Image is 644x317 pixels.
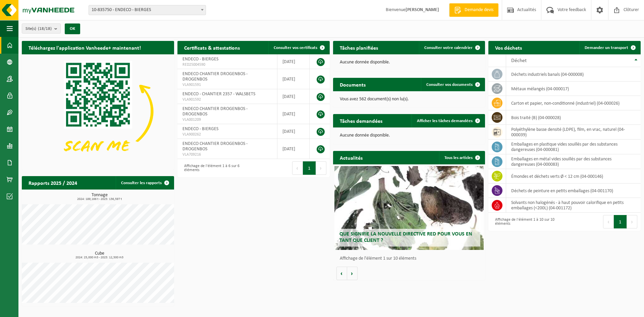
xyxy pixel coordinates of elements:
span: 10-835750 - ENDECO - BIERGES [89,5,206,15]
button: 1 [614,215,627,228]
count: (18/18) [38,27,52,31]
h3: Cube [25,251,174,259]
span: RED25004590 [182,62,272,67]
a: Consulter vos certificats [268,41,329,54]
h2: Actualités [333,151,369,164]
p: Vous avez 562 document(s) non lu(s). [340,97,479,102]
a: Consulter vos documents [421,78,484,91]
span: VLA001209 [182,117,272,122]
span: 2024: 189,166 t - 2025: 136,597 t [25,198,174,201]
a: Tous les articles [439,151,484,164]
td: [DATE] [277,69,310,89]
button: Next [627,215,637,228]
a: Afficher les tâches demandées [412,114,484,127]
span: Consulter vos documents [426,83,473,87]
span: VLA900262 [182,132,272,137]
h2: Téléchargez l'application Vanheede+ maintenant! [22,41,148,54]
button: Volgende [347,267,358,280]
td: métaux mélangés (04-000017) [506,82,641,96]
a: Que signifie la nouvelle directive RED pour vous en tant que client ? [334,166,484,250]
span: Déchet [511,58,527,63]
span: Afficher les tâches demandées [417,119,473,123]
span: ENDECO - BIERGES [182,57,218,62]
h3: Tonnage [25,193,174,201]
td: émondes et déchets verts Ø < 12 cm (04-000146) [506,169,641,183]
span: Demander un transport [585,46,628,50]
td: [DATE] [277,89,310,104]
span: ENDECO CHANTIER DROGENBOS - DROGENBOS [182,106,248,117]
h2: Rapports 2025 / 2024 [22,176,84,189]
span: Que signifie la nouvelle directive RED pour vous en tant que client ? [339,231,472,243]
button: OK [65,23,80,34]
span: 2024: 25,000 m3 - 2025: 12,500 m3 [25,256,174,259]
button: Vorige [336,267,347,280]
a: Demande devis [449,3,498,17]
span: ENDECO CHANTIER DROGENBOS - DROGENBOS [182,71,248,82]
span: Consulter votre calendrier [424,46,473,50]
span: ENDECO CHANTIER DROGENBOS - DROGENBOS [182,141,248,152]
span: 10-835750 - ENDECO - BIERGES [89,5,206,15]
td: [DATE] [277,104,310,124]
strong: [PERSON_NAME] [406,7,439,12]
span: ENDECO - CHANTIER 2357 - WALSBETS [182,92,255,97]
span: Demande devis [463,7,495,13]
img: Download de VHEPlus App [22,54,174,168]
button: Next [316,161,326,175]
span: VLA901591 [182,82,272,88]
a: Consulter votre calendrier [419,41,484,54]
span: VLA709216 [182,152,272,157]
h2: Vos déchets [488,41,529,54]
span: VLA901592 [182,97,272,102]
td: carton et papier, non-conditionné (industriel) (04-000026) [506,96,641,110]
td: [DATE] [277,54,310,69]
p: Aucune donnée disponible. [340,133,479,138]
span: Consulter vos certificats [274,46,317,50]
a: Consulter les rapports [116,176,173,190]
td: solvants non halogénés - à haut pouvoir calorifique en petits emballages (<200L) (04-001172) [506,198,641,213]
button: Previous [603,215,614,228]
button: Site(s)(18/18) [22,23,61,34]
div: Affichage de l'élément 1 à 10 sur 10 éléments [492,214,561,229]
p: Affichage de l'élément 1 sur 10 éléments [340,256,482,261]
h2: Tâches planifiées [333,41,385,54]
td: [DATE] [277,124,310,139]
td: déchets industriels banals (04-000008) [506,67,641,82]
h2: Tâches demandées [333,114,389,127]
td: bois traité (B) (04-000028) [506,110,641,125]
span: ENDECO - BIERGES [182,126,218,131]
td: emballages en plastique vides souillés par des substances dangereuses (04-000081) [506,140,641,154]
td: emballages en métal vides souillés par des substances dangereuses (04-000083) [506,154,641,169]
button: 1 [303,161,316,175]
h2: Certificats & attestations [177,41,247,54]
a: Demander un transport [579,41,640,54]
td: [DATE] [277,139,310,159]
td: déchets de peinture en petits emballages (04-001170) [506,183,641,198]
span: Site(s) [25,24,52,34]
button: Previous [292,161,303,175]
h2: Documents [333,78,372,91]
p: Aucune donnée disponible. [340,60,479,65]
div: Affichage de l'élément 1 à 6 sur 6 éléments [181,161,250,175]
td: polyéthylène basse densité (LDPE), film, en vrac, naturel (04-000039) [506,125,641,140]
